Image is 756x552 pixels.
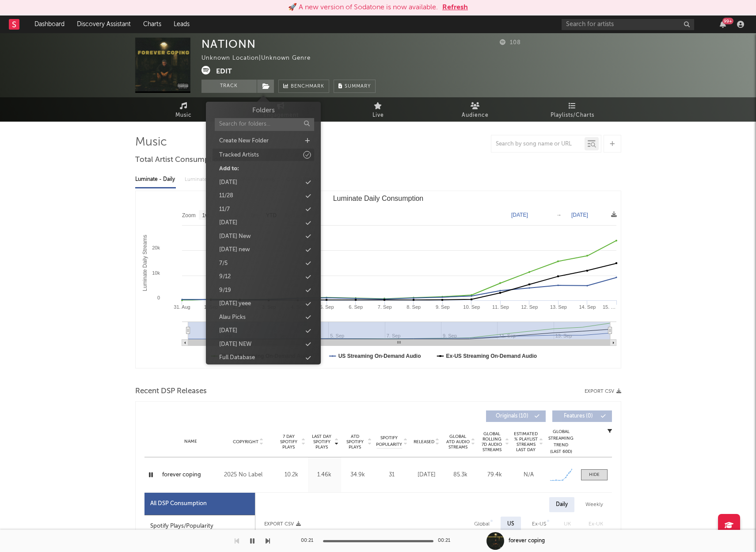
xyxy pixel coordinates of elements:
a: Music [135,97,232,122]
div: [DATE] [219,218,237,227]
div: Tracked Artists [219,151,259,160]
div: Luminate - Daily [135,172,176,187]
div: Unknown Location | Unknown Genre [201,53,321,64]
text: Luminate Daily Consumption [333,195,423,202]
h3: Folders [252,106,275,116]
span: 108 [500,40,521,46]
div: Global Streaming Trend (Last 60D) [548,429,574,455]
text: US Streaming On-Demand Audio [338,353,421,359]
span: Benchmark [291,81,324,92]
div: 11/28 [219,192,233,200]
span: Copyright [233,439,258,445]
button: Summary [334,80,376,93]
div: Add to: [219,165,239,173]
text: 20k [152,245,160,250]
div: 🚀 A new version of Sodatone is now available. [288,2,438,13]
input: Search for artists [562,19,694,30]
span: Global ATD Audio Streams [446,434,470,450]
span: Released [414,439,434,445]
span: Summary [345,84,371,89]
a: Audience [427,97,524,122]
text: 14. Sep [579,304,596,310]
div: Name [162,438,220,445]
text: 15. … [602,304,615,310]
a: Dashboard [28,15,71,33]
div: [DATE] [219,326,237,335]
div: Ex-US [532,519,546,529]
div: 1.46k [310,471,339,479]
div: Global [474,519,490,529]
button: Originals(10) [486,410,546,422]
text: 31. Aug [174,304,190,310]
span: Live [372,110,384,121]
div: 85.3k [446,471,475,479]
div: US [507,519,514,529]
button: Export CSV [585,389,621,394]
div: All DSP Consumption [144,493,255,515]
a: Playlists/Charts [524,97,621,122]
span: Estimated % Playlist Streams Last Day [514,431,538,452]
button: Export CSV [264,521,301,527]
div: Weekly [579,497,610,512]
div: [DATE] New [219,232,251,241]
button: Refresh [442,2,468,13]
div: 00:21 [301,536,319,546]
text: 13. Sep [550,304,566,310]
div: [DATE] [412,471,441,479]
div: [DATE] new [219,245,250,254]
span: Global Rolling 7D Audio Streams [480,431,504,452]
text: 7. Sep [377,304,391,310]
div: forever coping [509,537,545,545]
text: 10k [152,270,160,276]
div: 34.9k [343,471,372,479]
span: Recent DSP Releases [135,386,207,397]
span: Features ( 0 ) [558,414,599,419]
div: 31 [376,471,407,479]
span: Music [175,110,192,121]
a: Benchmark [278,80,329,93]
div: [DATE] NEW [219,340,251,349]
span: Audience [462,110,489,121]
div: Alau Picks [219,313,246,322]
div: 79.4k [480,471,509,479]
div: 00:21 [438,536,456,546]
text: Zoom [182,212,196,218]
text: 10. Sep [463,304,480,310]
button: Track [201,80,257,93]
span: 7 Day Spotify Plays [277,434,300,450]
div: 11/7 [219,205,230,214]
text: 12. Sep [521,304,538,310]
span: Playlists/Charts [551,110,594,121]
div: Full Database [219,353,255,362]
text: 6. Sep [349,304,363,310]
text: 1w [202,212,209,218]
div: 9/19 [219,286,231,295]
text: Luminate Daily Streams [141,235,148,291]
text: 1. Sep [204,304,218,310]
div: 7/5 [219,259,228,268]
text: [DATE] [571,212,588,218]
div: [DATE] [219,178,237,187]
div: 2025 No Label [224,470,272,480]
input: Search by song name or URL [491,141,585,148]
span: Last Day Spotify Plays [310,434,334,450]
span: Originals ( 10 ) [492,414,532,419]
a: Live [330,97,427,122]
a: Leads [167,15,196,33]
div: N/A [514,471,543,479]
div: All DSP Consumption [150,498,207,509]
button: Features(0) [552,410,612,422]
text: [DATE] [511,212,528,218]
button: Edit [216,66,232,77]
text: 9. Sep [435,304,449,310]
svg: Luminate Daily Consumption [136,191,621,368]
div: 9/12 [219,272,231,281]
span: Total Artist Consumption [135,155,223,165]
text: 11. Sep [492,304,509,310]
a: forever coping [162,471,220,479]
div: 99 + [722,18,733,24]
div: Daily [549,497,574,512]
span: ATD Spotify Plays [343,434,367,450]
text: 0 [157,295,160,300]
